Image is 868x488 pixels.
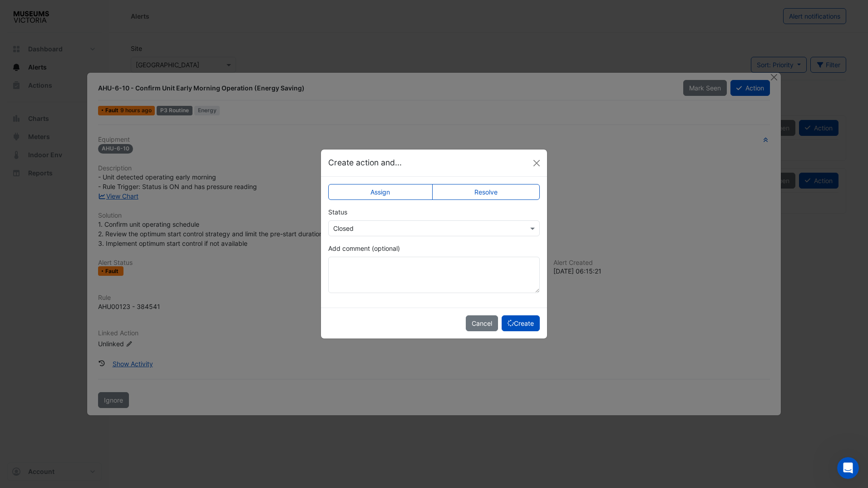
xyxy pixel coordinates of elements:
label: Resolve [432,184,540,200]
h5: Create action and... [328,157,402,169]
button: Cancel [466,315,498,331]
label: Assign [328,184,433,200]
label: Status [328,207,347,217]
iframe: Intercom live chat [837,457,859,479]
label: Add comment (optional) [328,244,400,253]
button: Create [502,315,540,331]
button: Close [530,156,543,170]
